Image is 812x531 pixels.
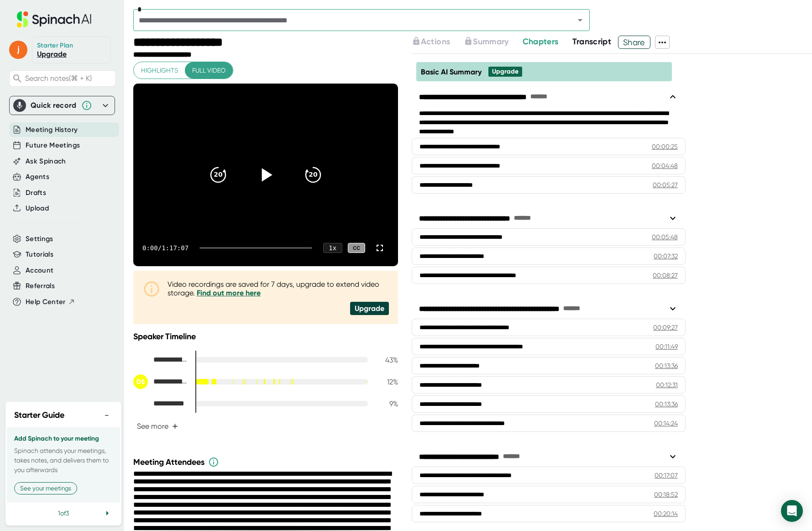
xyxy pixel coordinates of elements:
span: Transcript [572,37,612,47]
button: Future Meetings [26,140,80,151]
button: Agents [26,172,49,182]
button: Highlights [134,62,185,79]
button: Account [26,265,53,276]
div: 00:14:24 [654,419,678,428]
span: Basic AI Summary [421,68,482,76]
button: Help Center [26,297,75,307]
button: Meeting History [26,125,78,135]
div: Julie Coker/NYC Tourism+Conventions [133,352,188,367]
button: Actions [412,36,450,48]
div: Meeting Attendees [133,457,400,468]
button: Upload [26,203,49,214]
div: 0:00 / 1:17:07 [142,244,189,252]
div: 00:13:36 [655,361,678,370]
div: 00:13:36 [655,400,678,409]
span: Actions [421,37,450,47]
span: Highlights [141,65,178,76]
span: 1 of 3 [58,510,69,517]
div: Upgrade [492,68,519,76]
div: Upgrade to access [464,36,522,49]
div: Video recordings are saved for 7 days, upgrade to extend video storage. [168,280,389,297]
div: 00:18:52 [654,490,678,499]
div: 00:00:25 [652,142,678,151]
button: Referrals [26,281,55,291]
div: 00:07:32 [654,252,678,261]
button: Summary [464,36,508,48]
a: Find out more here [197,289,261,297]
div: Quick record [13,96,111,115]
div: Starter Plan [37,42,73,50]
div: 00:12:31 [656,380,678,389]
div: 43 % [375,356,398,364]
div: 9 % [375,400,398,408]
div: 00:08:27 [653,271,678,280]
div: RB [133,396,148,411]
div: DS [133,374,148,389]
span: Chapters [523,37,559,47]
div: 00:17:07 [655,471,678,480]
button: Share [618,36,650,49]
h2: Starter Guide [14,409,64,421]
button: See more+ [133,418,182,434]
div: Speaker Timeline [133,331,398,342]
button: Chapters [523,36,559,48]
div: Upgrade to access [412,36,464,49]
p: Spinach attends your meetings, takes notes, and delivers them to you afterwards [14,446,113,475]
div: 12 % [375,378,398,386]
button: Transcript [572,36,612,48]
div: CC [348,243,365,253]
button: Full video [185,62,233,79]
button: See your meetings [14,482,77,494]
div: Danielle Scott [133,374,188,389]
div: Open Intercom Messenger [781,500,803,522]
div: Upgrade [350,302,389,315]
a: Upgrade [37,50,67,58]
h3: Add Spinach to your meeting [14,435,113,442]
div: 00:04:48 [652,161,678,170]
div: Quick record [31,101,77,110]
span: Search notes (⌘ + K) [25,74,92,83]
div: 1 x [323,243,342,253]
span: Share [618,34,650,50]
button: Tutorials [26,249,53,260]
span: j [9,41,27,59]
button: Ask Spinach [26,156,66,167]
div: 00:20:14 [654,509,678,518]
span: + [172,423,178,430]
div: 00:09:27 [653,323,678,332]
span: Full video [192,65,225,76]
div: 00:05:48 [652,232,678,242]
button: Drafts [26,188,46,198]
button: − [101,409,113,422]
div: Rob Beckham [133,396,188,411]
div: 00:11:49 [655,342,678,351]
span: Summary [473,37,508,47]
span: Help Center [26,297,66,307]
div: 00:05:27 [653,180,678,189]
div: JT [133,352,148,367]
button: Settings [26,234,53,244]
button: Open [574,14,587,26]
